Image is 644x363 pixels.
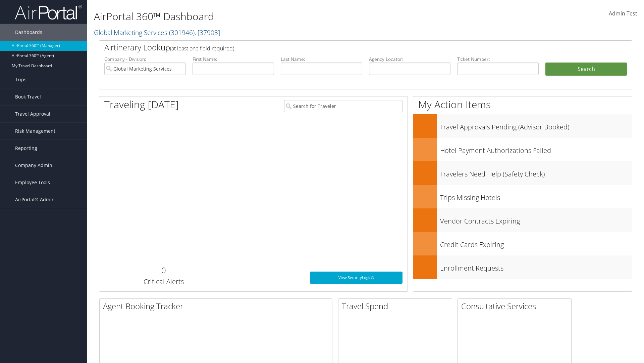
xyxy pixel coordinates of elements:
span: (at least one field required) [170,45,234,52]
h2: 0 [104,265,223,276]
button: Search [545,63,627,76]
label: Last Name: [281,56,362,63]
label: Company - Division: [104,56,186,63]
label: Agency Locator: [369,56,450,63]
span: AirPortal® Admin [15,191,55,208]
span: Trips [15,71,26,88]
h2: Consultative Services [461,300,571,312]
a: Global Marketing Services [94,28,220,37]
span: Book Travel [15,88,41,105]
span: Admin Test [609,10,637,17]
span: Reporting [15,140,37,157]
label: Ticket Number: [457,56,539,63]
a: Vendor Contracts Expiring [413,208,632,232]
h1: AirPortal 360™ Dashboard [94,9,456,24]
span: , [ 37903 ] [195,28,220,37]
span: Company Admin [15,157,52,174]
span: Travel Approval [15,106,50,122]
h3: Trips Missing Hotels [440,190,632,202]
h2: Airtinerary Lookup [104,42,583,53]
h3: Critical Alerts [104,277,223,286]
a: View SecurityLogic® [310,272,402,284]
h1: Traveling [DATE] [104,97,179,112]
a: Enrollment Requests [413,255,632,279]
h2: Agent Booking Tracker [103,300,332,312]
span: Employee Tools [15,174,50,191]
h3: Vendor Contracts Expiring [440,213,632,226]
label: First Name: [193,56,274,63]
h2: Travel Spend [342,300,452,312]
h3: Travelers Need Help (Safety Check) [440,166,632,179]
img: airportal-logo.png [15,4,82,20]
a: Credit Cards Expiring [413,232,632,255]
a: Travelers Need Help (Safety Check) [413,161,632,185]
span: Risk Management [15,123,55,139]
a: Trips Missing Hotels [413,185,632,208]
span: ( 301946 ) [169,28,195,37]
h3: Travel Approvals Pending (Advisor Booked) [440,119,632,132]
a: Hotel Payment Authorizations Failed [413,138,632,161]
input: Search for Traveler [284,100,402,112]
a: Admin Test [609,3,637,24]
h3: Hotel Payment Authorizations Failed [440,143,632,155]
a: Travel Approvals Pending (Advisor Booked) [413,114,632,138]
span: Dashboards [15,24,42,41]
h3: Enrollment Requests [440,260,632,273]
h1: My Action Items [413,97,632,112]
h3: Credit Cards Expiring [440,237,632,249]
